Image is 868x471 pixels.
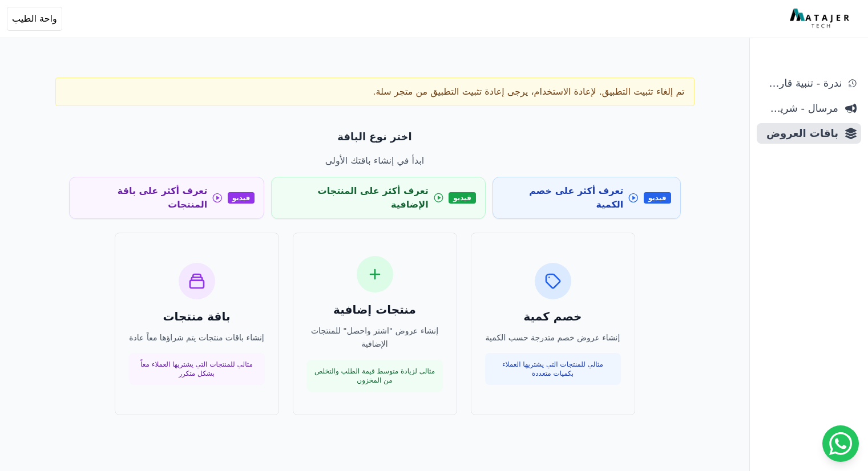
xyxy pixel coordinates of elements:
[485,308,621,324] h3: خصم كمية
[761,100,838,116] span: مرسال - شريط دعاية
[271,177,486,219] a: فيديو تعرف أكثر على المنتجات الإضافية
[485,331,621,344] p: إنشاء عروض خصم متدرجة حسب الكمية
[307,324,443,351] p: إنشاء عروض "اشتر واحصل" للمنتجات الإضافية
[761,75,842,91] span: ندرة - تنبية قارب علي النفاذ
[55,78,695,106] div: تم إلغاء تثبيت التطبيق. لإعادة الاستخدام، يرجى إعادة تثبيت التطبيق من متجر سلة.
[129,331,265,344] p: إنشاء باقات منتجات يتم شراؤها معاً عادة
[79,184,208,212] span: تعرف أكثر على باقة المنتجات
[449,192,476,204] span: فيديو
[7,7,62,31] button: واحة الطيب
[136,360,258,378] p: مثالي للمنتجات التي يشتريها العملاء معاً بشكل متكرر
[307,302,443,318] h3: منتجات إضافية
[69,129,681,145] p: اختر نوع الباقة
[502,184,623,212] span: تعرف أكثر على خصم الكمية
[281,184,428,212] span: تعرف أكثر على المنتجات الإضافية
[69,177,265,219] a: فيديو تعرف أكثر على باقة المنتجات
[761,125,838,141] span: باقات العروض
[314,367,436,385] p: مثالي لزيادة متوسط قيمة الطلب والتخلص من المخزون
[644,192,671,204] span: فيديو
[228,192,255,204] span: فيديو
[492,177,681,219] a: فيديو تعرف أكثر على خصم الكمية
[492,360,614,378] p: مثالي للمنتجات التي يشتريها العملاء بكميات متعددة
[790,9,852,29] img: MatajerTech Logo
[69,154,681,168] p: ابدأ في إنشاء باقتك الأولى
[129,308,265,324] h3: باقة منتجات
[12,12,57,26] span: واحة الطيب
